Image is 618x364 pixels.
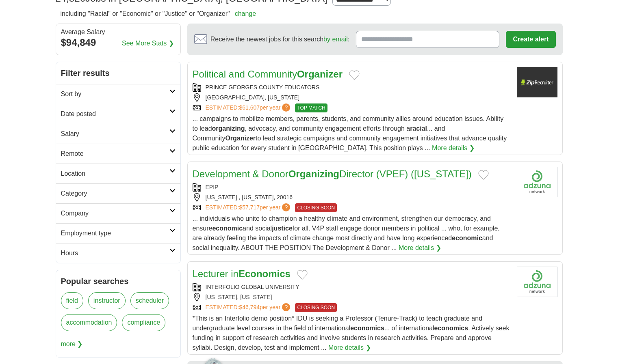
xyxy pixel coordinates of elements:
[61,109,169,119] h2: Date posted
[239,104,260,111] span: $61,607
[61,29,176,35] div: Average Salary
[282,303,290,311] span: ?
[56,183,180,203] a: Category
[272,225,293,232] strong: justice
[517,167,557,197] img: Company logo
[61,35,176,50] div: $94,849
[297,69,343,80] strong: Organizer
[61,248,169,258] h2: Hours
[56,84,180,104] a: Sort by
[506,31,555,48] button: Create alert
[212,225,243,232] strong: economic
[206,103,292,112] a: ESTIMATED:$61,607per year?
[61,9,256,19] h2: including "Racial" or "Economic" or "Justice" or "Organizer"
[193,268,291,279] a: Lecturer inEconomics
[282,203,290,211] span: ?
[193,93,510,102] div: [GEOGRAPHIC_DATA], [US_STATE]
[323,36,348,43] a: by email
[193,183,510,192] div: EPIP
[56,223,180,243] a: Employment type
[295,303,337,312] span: CLOSING SOON
[288,168,339,179] strong: Organizing
[193,83,510,92] div: PRINCE GEORGES COUNTY EDUCATORS
[56,243,180,263] a: Hours
[210,34,349,44] span: Receive the newest jobs for this search :
[349,70,360,80] button: Add to favorite jobs
[517,67,557,97] img: Company logo
[239,304,260,310] span: $46,794
[399,243,441,253] a: More details ❯
[56,124,180,144] a: Salary
[206,203,292,212] a: ESTIMATED:$57,717per year?
[225,135,256,142] strong: Organizer
[193,215,500,251] span: ... individuals who unite to champion a healthy climate and environment, strengthen our democracy...
[193,283,510,291] div: INTERFOLIO GLOBAL UNIVERSITY
[193,115,507,151] span: ... campaigns to mobilize members, parents, students, and community allies around education issue...
[61,189,169,198] h2: Category
[212,125,245,132] strong: organizing
[297,270,308,280] button: Add to favorite jobs
[130,292,169,309] a: scheduler
[410,125,427,132] strong: racial
[478,170,489,180] button: Add to favorite jobs
[122,314,165,331] a: compliance
[328,343,371,353] a: More details ❯
[56,203,180,223] a: Company
[295,103,327,112] span: TOP MATCH
[56,62,180,84] h2: Filter results
[434,325,468,332] strong: economics
[61,209,169,218] h2: Company
[56,144,180,164] a: Remote
[61,292,83,309] a: field
[282,103,290,112] span: ?
[517,267,557,297] img: Company logo
[61,149,169,159] h2: Remote
[452,235,482,241] strong: economic
[61,169,169,179] h2: Location
[239,204,260,211] span: $57,717
[61,89,169,99] h2: Sort by
[235,10,256,17] a: change
[193,193,510,202] div: [US_STATE] , [US_STATE], 20016
[61,228,169,238] h2: Employment type
[61,314,117,331] a: accommodation
[61,336,83,352] span: more ❯
[88,292,126,309] a: instructor
[350,325,384,332] strong: economics
[56,164,180,183] a: Location
[61,275,176,287] h2: Popular searches
[193,315,510,351] span: *This is an Interfolio demo position* IDU is seeking a Professor (Tenure-Track) to teach graduate...
[122,39,174,48] a: See More Stats ❯
[193,293,510,302] div: [US_STATE], [US_STATE]
[193,69,343,80] a: Political and CommunityOrganizer
[239,268,291,279] strong: Economics
[61,129,169,139] h2: Salary
[56,104,180,124] a: Date posted
[295,203,337,212] span: CLOSING SOON
[432,143,475,153] a: More details ❯
[193,168,472,179] a: Development & DonorOrganizingDirector (VPEF) ([US_STATE])
[206,303,292,312] a: ESTIMATED:$46,794per year?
